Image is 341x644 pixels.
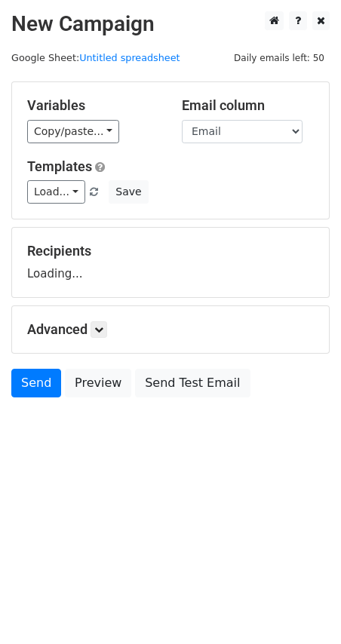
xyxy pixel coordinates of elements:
[109,180,148,204] button: Save
[27,180,85,204] a: Load...
[65,369,131,397] a: Preview
[27,120,119,143] a: Copy/paste...
[27,97,159,114] h5: Variables
[27,158,92,174] a: Templates
[11,52,180,63] small: Google Sheet:
[27,243,314,259] h5: Recipients
[229,52,330,63] a: Daily emails left: 50
[182,97,314,114] h5: Email column
[27,321,314,338] h5: Advanced
[79,52,180,63] a: Untitled spreadsheet
[135,369,250,397] a: Send Test Email
[11,11,330,37] h2: New Campaign
[11,369,61,397] a: Send
[229,50,330,66] span: Daily emails left: 50
[27,243,314,282] div: Loading...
